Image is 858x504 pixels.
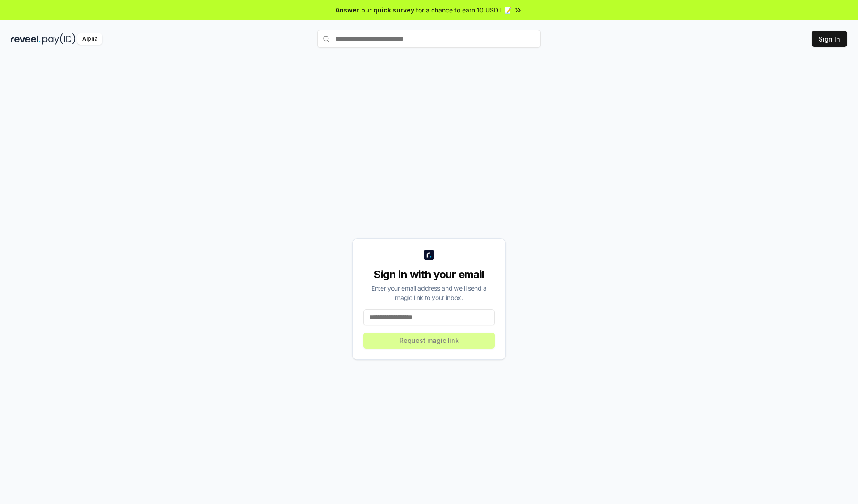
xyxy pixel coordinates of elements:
span: for a chance to earn 10 USDT 📝 [416,5,512,15]
span: Answer our quick survey [336,5,414,15]
img: pay_id [42,33,76,45]
img: logo_small [424,250,434,260]
div: Sign in with your email [363,267,495,282]
div: Alpha [77,33,102,45]
img: reveel_dark [11,33,41,45]
div: Enter your email address and we’ll send a magic link to your inbox. [363,283,495,302]
button: Sign In [812,31,847,47]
